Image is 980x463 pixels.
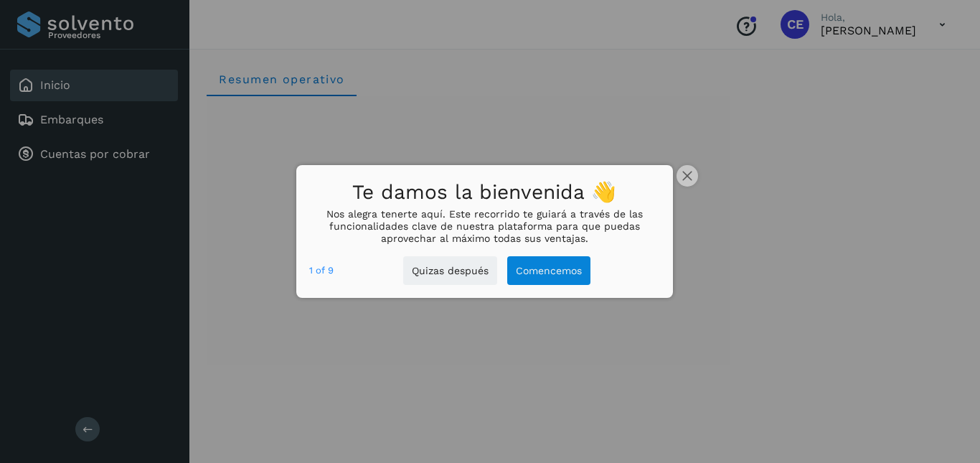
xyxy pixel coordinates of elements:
[403,256,497,286] button: Quizas después
[296,165,672,299] div: Te damos la bienvenida 👋Nos alegra tenerte aquí. Este recorrido te guiará a través de las funcion...
[677,165,698,187] button: close,
[309,263,334,279] div: step 1 of 9
[309,208,659,244] p: Nos alegra tenerte aquí. Este recorrido te guiará a través de las funcionalidades clave de nuestr...
[309,177,659,209] h1: Te damos la bienvenida 👋
[309,263,334,279] div: 1 of 9
[507,256,590,286] button: Comencemos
